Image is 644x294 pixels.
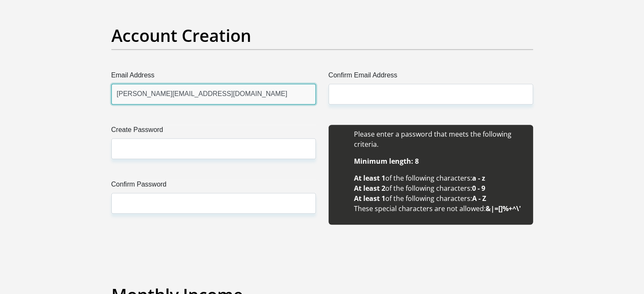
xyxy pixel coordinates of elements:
li: These special characters are not allowed: [354,203,525,214]
label: Confirm Email Address [329,70,533,84]
input: Confirm Password [111,193,316,214]
b: &|=[]%+^\' [486,204,521,213]
li: of the following characters: [354,183,525,193]
h2: Account Creation [111,25,533,46]
li: Please enter a password that meets the following criteria. [354,129,525,149]
b: 0 - 9 [472,184,485,193]
li: of the following characters: [354,193,525,203]
li: of the following characters: [354,173,525,183]
label: Email Address [111,70,316,84]
b: At least 1 [354,173,385,183]
label: Create Password [111,125,316,138]
b: Minimum length: 8 [354,157,419,166]
b: At least 2 [354,184,385,193]
b: a - z [472,173,485,183]
input: Confirm Email Address [329,84,533,104]
b: At least 1 [354,194,385,203]
input: Email Address [111,84,316,104]
label: Confirm Password [111,179,316,193]
b: A - Z [472,194,486,203]
input: Create Password [111,138,316,159]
